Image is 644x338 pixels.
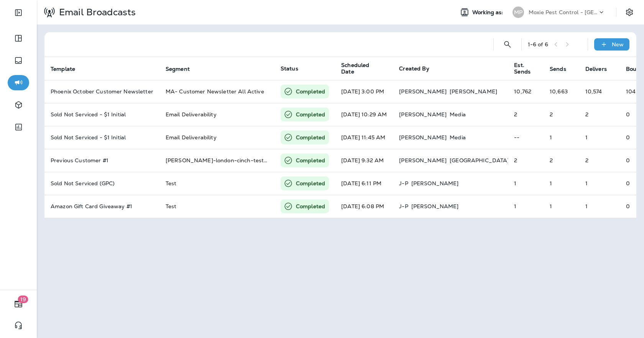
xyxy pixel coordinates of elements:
span: Template [51,66,75,72]
p: Media [450,111,466,118]
span: Working as: [472,9,505,16]
td: 1 [544,195,579,218]
td: 10,663 [544,80,579,103]
button: Settings [623,5,636,19]
button: Search Email Broadcasts [500,37,515,52]
span: Test [166,203,177,210]
p: Completed [296,111,325,118]
span: Scheduled Date [341,62,380,75]
span: Test [166,180,177,187]
td: 1 [544,172,579,195]
td: [DATE] 3:00 PM [335,80,393,103]
div: MP [513,7,524,18]
span: Sends [550,65,576,72]
p: [PERSON_NAME] [399,157,447,163]
td: 1 [544,126,579,149]
span: Scheduled Date [341,62,390,75]
span: Est. Sends [514,62,531,75]
td: [DATE] 10:29 AM [335,103,393,126]
p: [GEOGRAPHIC_DATA] [450,157,509,163]
p: Completed [296,202,325,210]
td: 1 [579,126,620,149]
td: 2 [544,149,579,172]
td: [DATE] 11:45 AM [335,126,393,149]
td: 2 [579,103,620,126]
td: [DATE] 6:11 PM [335,172,393,195]
span: MA- Customer Newsletter All Active [166,88,264,95]
p: [PERSON_NAME] [411,180,459,186]
span: Segment [166,65,200,72]
td: 10,762 [508,80,544,103]
p: Completed [296,157,325,164]
span: chris-london-cinch-test.csv [166,157,274,164]
p: J-P [399,180,408,186]
span: Email Deliverability [166,134,217,141]
button: Expand Sidebar [8,5,29,20]
p: Email Broadcasts [56,7,136,18]
span: Template [51,65,85,72]
td: [DATE] 6:08 PM [335,195,393,218]
p: [PERSON_NAME] [399,134,447,140]
span: Email Deliverability [166,111,217,118]
td: -- [508,126,544,149]
td: 2 [579,149,620,172]
td: 2 [508,149,544,172]
td: 10,574 [579,80,620,103]
span: Est. Sends [514,62,540,75]
p: [PERSON_NAME] [399,111,447,118]
td: 1 [508,195,544,218]
p: Completed [296,134,325,141]
div: 1 - 6 of 6 [528,41,548,47]
p: Previous Customer #1 [51,157,153,163]
p: Sold Not Serviced - $1 Initial [51,134,153,140]
button: 19 [8,296,29,312]
td: [DATE] 9:32 AM [335,149,393,172]
p: Amazon Gift Card Giveaway #1 [51,203,153,209]
td: 1 [579,195,620,218]
p: [PERSON_NAME] [411,203,459,209]
p: Phoenix October Customer Newsletter [51,88,153,95]
p: [PERSON_NAME] [450,88,497,95]
p: Sold Not Serviced - $1 Initial [51,111,153,118]
td: 2 [544,103,579,126]
p: Moxie Pest Control - [GEOGRAPHIC_DATA] [529,9,598,15]
span: Status [281,65,298,72]
span: Segment [166,66,190,72]
span: Delivers [585,66,607,72]
p: Completed [296,180,325,187]
p: Sold Not Serviced (GPC) [51,180,153,186]
p: [PERSON_NAME] [399,88,447,95]
td: 1 [508,172,544,195]
td: 1 [579,172,620,195]
p: J-P [399,203,408,209]
span: 19 [18,296,28,303]
span: Delivers [585,65,617,72]
p: New [612,41,624,47]
p: Media [450,134,466,140]
p: Completed [296,88,325,95]
span: Sends [550,66,566,72]
td: 2 [508,103,544,126]
span: Created By [399,65,429,72]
